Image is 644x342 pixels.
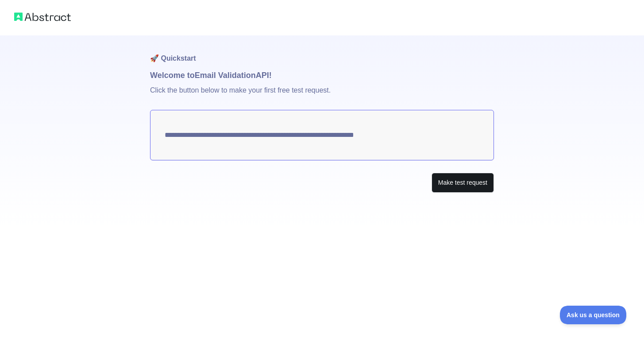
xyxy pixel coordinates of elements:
[150,35,494,69] h1: 🚀 Quickstart
[432,173,494,193] button: Make test request
[150,82,494,110] p: Click the button below to make your first free test request.
[14,11,71,23] img: Abstract logo
[560,306,626,324] iframe: Toggle Customer Support
[150,69,494,82] h1: Welcome to Email Validation API!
